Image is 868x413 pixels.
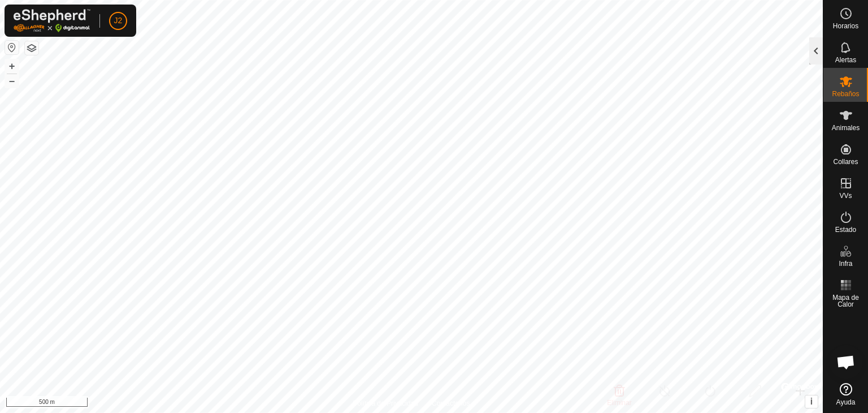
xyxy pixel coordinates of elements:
[353,398,418,408] a: Política de Privacidad
[839,192,852,199] span: VVs
[835,226,856,233] span: Estado
[14,9,90,32] img: Logo Gallagher
[839,260,852,267] span: Infra
[823,378,868,410] a: Ayuda
[5,74,19,88] button: –
[5,41,19,54] button: Restablecer Mapa
[835,57,856,63] span: Alertas
[836,399,856,406] span: Ayuda
[810,397,813,406] span: i
[832,124,860,131] span: Animales
[5,59,19,73] button: +
[833,158,858,165] span: Collares
[432,398,470,408] a: Contáctenos
[114,15,123,27] span: J2
[829,345,863,379] div: Chat abierto
[826,294,865,308] span: Mapa de Calor
[25,41,38,55] button: Capas del Mapa
[832,91,859,97] span: Rebaños
[805,395,818,408] button: i
[833,23,858,29] span: Horarios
